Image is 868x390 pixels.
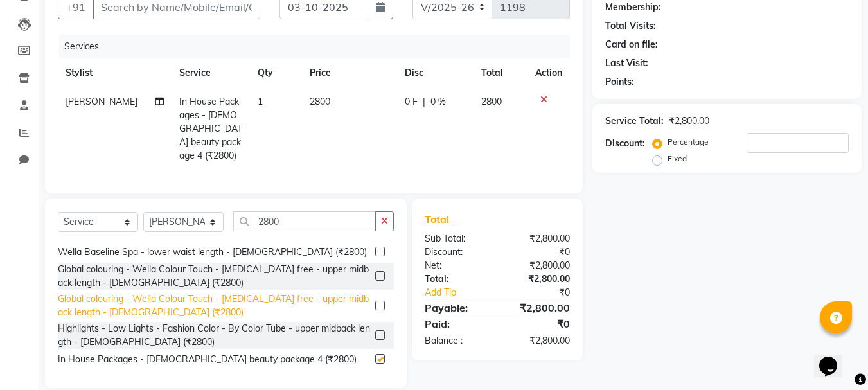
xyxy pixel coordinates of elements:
div: In House Packages - [DEMOGRAPHIC_DATA] beauty package 4 (₹2800) [58,353,357,366]
input: Search or Scan [233,211,376,231]
span: Total [425,213,454,226]
div: ₹2,800.00 [497,232,580,245]
div: Discount: [415,245,497,259]
div: Services [59,35,580,58]
div: Points: [605,75,634,89]
div: ₹2,800.00 [497,272,580,286]
span: | [423,95,425,109]
span: 2800 [310,96,330,107]
div: Balance : [415,334,497,348]
div: Card on file: [605,38,658,51]
div: Discount: [605,137,645,150]
th: Total [474,58,528,87]
span: 0 F [405,95,418,109]
label: Fixed [668,153,687,164]
div: ₹2,800.00 [497,300,580,315]
div: Paid: [415,316,497,332]
div: Highlights - Low Lights - Fashion Color - By Color Tube - upper midback length - [DEMOGRAPHIC_DAT... [58,322,370,349]
th: Stylist [58,58,172,87]
div: Sub Total: [415,232,497,245]
span: [PERSON_NAME] [66,96,137,107]
div: Membership: [605,1,661,14]
th: Price [302,58,397,87]
div: ₹0 [497,245,580,259]
div: Global colouring - Wella Colour Touch - [MEDICAL_DATA] free - upper midback length - [DEMOGRAPHIC... [58,292,370,319]
div: ₹2,800.00 [497,334,580,348]
div: Service Total: [605,114,664,128]
div: Total: [415,272,497,286]
span: 2800 [481,96,502,107]
div: Net: [415,259,497,272]
th: Action [527,58,570,87]
span: In House Packages - [DEMOGRAPHIC_DATA] beauty package 4 (₹2800) [179,96,242,161]
div: ₹0 [511,286,580,299]
div: ₹2,800.00 [669,114,709,128]
th: Disc [397,58,474,87]
span: 0 % [430,95,446,109]
div: Last Visit: [605,57,648,70]
div: Global colouring - Wella Colour Touch - [MEDICAL_DATA] free - upper midback length - [DEMOGRAPHIC... [58,263,370,290]
div: ₹2,800.00 [497,259,580,272]
div: Total Visits: [605,19,656,33]
iframe: chat widget [814,339,855,377]
div: ₹0 [497,316,580,332]
div: Payable: [415,300,497,315]
div: Wella Baseline Spa - lower waist length - [DEMOGRAPHIC_DATA] (₹2800) [58,245,367,259]
th: Qty [250,58,302,87]
th: Service [172,58,250,87]
a: Add Tip [415,286,511,299]
label: Percentage [668,136,709,148]
span: 1 [258,96,263,107]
